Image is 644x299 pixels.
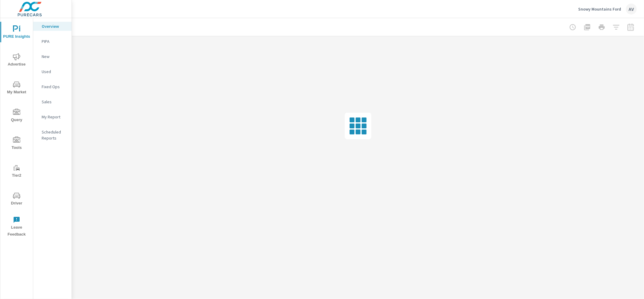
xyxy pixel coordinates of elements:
[42,114,67,120] p: My Report
[42,129,67,141] p: Scheduled Reports
[33,22,72,31] div: Overview
[42,38,67,44] p: PIPA
[33,112,72,121] div: My Report
[0,18,33,240] div: nav menu
[42,84,67,90] p: Fixed Ops
[33,67,72,76] div: Used
[2,164,31,179] span: Tier2
[2,216,31,238] span: Leave Feedback
[33,82,72,91] div: Fixed Ops
[42,53,67,59] p: New
[42,69,67,75] p: Used
[2,53,31,68] span: Advertise
[2,192,31,207] span: Driver
[2,25,31,40] span: PURE Insights
[42,99,67,105] p: Sales
[33,127,72,143] div: Scheduled Reports
[2,81,31,96] span: My Market
[626,4,637,14] div: AV
[578,6,621,12] p: Snowy Mountains Ford
[33,97,72,106] div: Sales
[33,52,72,61] div: New
[2,109,31,124] span: Query
[33,37,72,46] div: PIPA
[42,23,67,29] p: Overview
[2,137,31,151] span: Tools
